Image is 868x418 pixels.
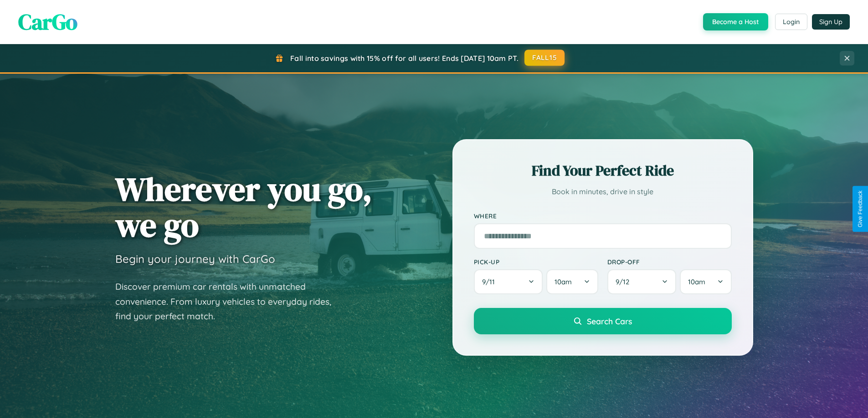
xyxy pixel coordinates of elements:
span: 9 / 11 [482,277,499,286]
label: Where [474,212,732,220]
span: 10am [555,277,572,286]
button: 10am [546,269,598,294]
p: Book in minutes, drive in style [474,185,732,198]
p: Discover premium car rentals with unmatched convenience. From luxury vehicles to everyday rides, ... [115,279,343,324]
button: FALL15 [524,50,565,66]
label: Drop-off [607,258,732,266]
h1: Wherever you go, we go [115,171,372,243]
div: Give Feedback [857,191,863,227]
span: 9 / 12 [616,277,634,286]
h2: Find Your Perfect Ride [474,161,732,181]
h3: Begin your journey with CarGo [115,252,275,266]
span: Fall into savings with 15% off for all users! Ends [DATE] 10am PT. [290,54,519,63]
button: 9/12 [607,269,677,294]
button: Search Cars [474,308,732,334]
button: 9/11 [474,269,543,294]
span: 10am [688,277,705,286]
span: CarGo [18,7,77,37]
button: Login [775,14,807,30]
span: Search Cars [587,316,632,326]
button: 10am [680,269,731,294]
label: Pick-up [474,258,598,266]
button: Become a Host [703,13,768,30]
button: Sign Up [812,14,850,30]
